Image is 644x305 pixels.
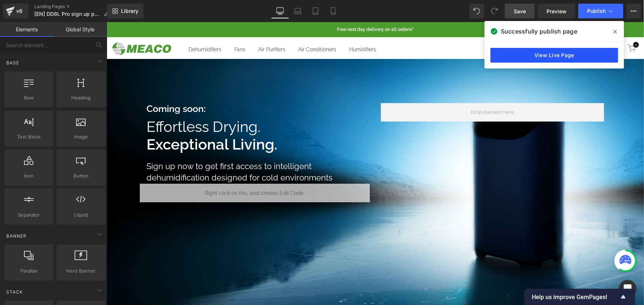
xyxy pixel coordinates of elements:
[54,22,107,37] a: Global Style
[307,4,324,18] a: Tablet
[59,211,103,219] span: Liquid
[34,4,115,10] a: Landing Pages
[547,7,566,15] span: Preview
[34,11,101,17] span: [EN] DD8L Pro sign up page
[59,133,103,141] span: Image
[121,8,138,14] span: Library
[271,4,289,18] a: Desktop
[6,232,27,239] span: Banner
[469,4,484,18] button: Undo
[40,96,154,113] span: Effortless Drying.
[59,94,103,102] span: Heading
[289,4,307,18] a: Laptop
[3,4,28,18] a: v6
[6,59,20,66] span: Base
[514,7,526,15] span: Save
[324,4,342,18] a: Mobile
[626,4,641,18] button: More
[532,292,628,301] button: Show survey - Help us improve GemPages!
[40,81,99,92] strong: Coming soon:
[7,267,51,275] span: Parallax
[7,94,51,102] span: Row
[501,27,577,36] span: Successfully publish page
[40,139,245,162] h1: Sign up now to get first access to intelligent dehumidification designed for cold environments
[619,280,637,298] div: Open Intercom Messenger
[59,172,103,180] span: Button
[532,294,619,301] span: Help us improve GemPages!
[7,211,51,219] span: Separator
[107,4,144,18] a: New Library
[490,48,618,63] a: View Live Page
[587,8,606,14] span: Publish
[15,6,24,16] div: v6
[578,4,623,18] button: Publish
[7,133,51,141] span: Text Block
[59,267,103,275] span: Hero Banner
[40,113,171,131] strong: Exceptional Living.
[7,172,51,180] span: Icon
[487,4,502,18] button: Redo
[6,288,24,295] span: Stack
[538,4,575,18] a: Preview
